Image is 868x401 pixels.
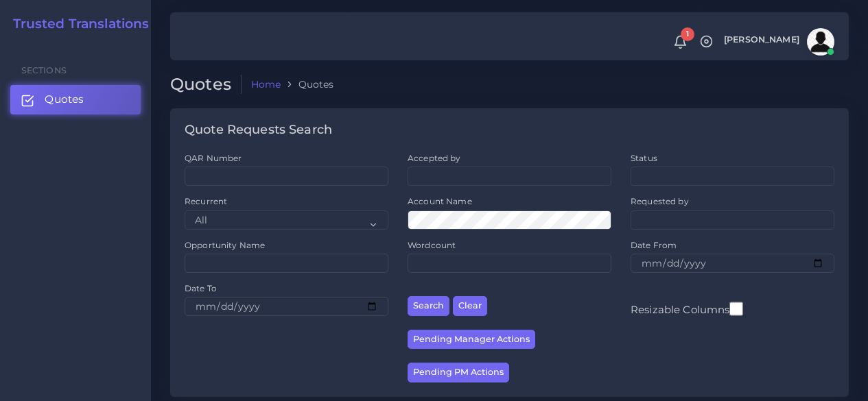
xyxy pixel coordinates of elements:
img: avatar [807,28,834,56]
label: Wordcount [408,239,456,251]
a: 1 [668,35,692,49]
label: Date From [631,239,677,251]
li: Quotes [281,77,333,91]
label: Resizable Columns [631,300,743,317]
a: Home [251,77,281,91]
h2: Quotes [170,75,242,95]
h4: Quote Requests Search [185,123,332,138]
label: Recurrent [185,195,227,207]
span: [PERSON_NAME] [724,36,799,45]
label: Requested by [631,195,689,207]
label: Status [631,152,657,164]
a: Quotes [10,85,141,114]
button: Pending Manager Actions [408,330,535,350]
label: Date To [185,282,217,294]
span: Quotes [45,92,84,107]
span: 1 [681,27,694,41]
a: Trusted Translations [3,16,150,32]
button: Clear [453,296,487,316]
label: Accepted by [408,152,461,164]
label: QAR Number [185,152,242,164]
span: Sections [21,65,67,75]
label: Opportunity Name [185,239,265,251]
button: Search [408,296,449,316]
button: Pending PM Actions [408,363,509,382]
input: Resizable Columns [729,300,743,317]
a: [PERSON_NAME]avatar [717,28,839,56]
label: Account Name [408,195,472,207]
